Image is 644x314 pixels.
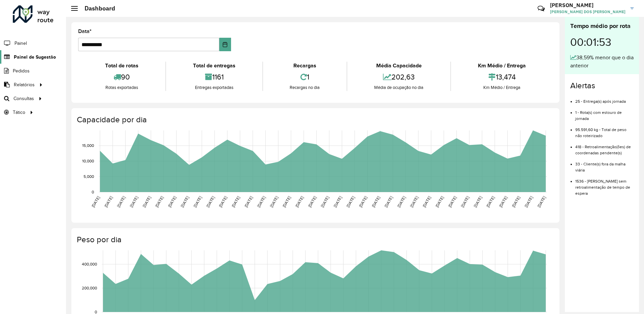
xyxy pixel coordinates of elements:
text: [DATE] [511,195,521,208]
h4: Capacidade por dia [77,115,553,125]
text: [DATE] [256,195,266,208]
span: Relatórios [14,81,35,88]
text: [DATE] [409,195,419,208]
li: 1536 - [PERSON_NAME] sem retroalimentação de tempo de espera [575,173,634,196]
text: [DATE] [205,195,215,208]
text: [DATE] [142,195,152,208]
a: Contato Rápido [534,1,548,16]
text: [DATE] [269,195,279,208]
div: 1 [265,70,345,84]
div: Km Médio / Entrega [453,84,551,91]
text: [DATE] [537,195,546,208]
text: [DATE] [346,195,355,208]
div: Total de entregas [168,62,261,70]
div: 90 [80,70,164,84]
div: Rotas exportadas [80,84,164,91]
text: [DATE] [447,195,457,208]
div: Média de ocupação no dia [349,84,449,91]
div: Média Capacidade [349,62,449,70]
text: [DATE] [218,195,228,208]
text: [DATE] [91,195,100,208]
span: Painel [14,40,27,47]
text: [DATE] [473,195,483,208]
div: Recargas [265,62,345,70]
text: [DATE] [485,195,495,208]
div: Entregas exportadas [168,84,261,91]
text: [DATE] [396,195,406,208]
text: 5,000 [84,174,94,179]
text: [DATE] [154,195,164,208]
text: [DATE] [422,195,431,208]
div: Recargas no dia [265,84,345,91]
div: 38,59% menor que o dia anterior [570,54,634,70]
text: [DATE] [282,195,291,208]
div: Tempo médio por rota [570,22,634,31]
li: 418 - Retroalimentação(ões) de coordenadas pendente(s) [575,139,634,156]
li: 25 - Entrega(s) após jornada [575,93,634,104]
text: [DATE] [307,195,317,208]
text: [DATE] [434,195,444,208]
text: [DATE] [116,195,126,208]
text: 400,000 [82,262,97,266]
li: 95.591,60 kg - Total de peso não roteirizado [575,122,634,139]
span: Tático [13,109,25,116]
text: [DATE] [320,195,330,208]
text: [DATE] [460,195,470,208]
text: [DATE] [371,195,381,208]
span: Consultas [13,95,34,102]
div: 00:01:53 [570,31,634,54]
h4: Peso por dia [77,235,553,245]
h2: Dashboard [78,5,115,12]
li: 1 - Rota(s) com estouro de jornada [575,104,634,122]
span: Painel de Sugestão [14,54,56,61]
text: [DATE] [231,195,240,208]
text: [DATE] [498,195,508,208]
h3: [PERSON_NAME] [550,2,625,8]
text: [DATE] [193,195,202,208]
div: 202,63 [349,70,449,84]
text: 0 [92,190,94,194]
button: Choose Date [219,38,231,51]
text: [DATE] [333,195,343,208]
text: [DATE] [384,195,393,208]
span: [PERSON_NAME] DOS [PERSON_NAME] [550,9,625,15]
text: [DATE] [129,195,139,208]
text: [DATE] [103,195,113,208]
text: [DATE] [358,195,368,208]
div: Km Médio / Entrega [453,62,551,70]
span: Pedidos [13,67,30,74]
text: [DATE] [180,195,190,208]
text: 15,000 [82,144,94,148]
text: [DATE] [167,195,177,208]
li: 33 - Cliente(s) fora da malha viária [575,156,634,173]
div: Total de rotas [80,62,164,70]
div: 1161 [168,70,261,84]
text: [DATE] [244,195,253,208]
label: Data [78,27,92,35]
text: [DATE] [524,195,534,208]
h4: Alertas [570,81,634,91]
text: [DATE] [294,195,304,208]
text: 0 [95,310,97,314]
div: 13,474 [453,70,551,84]
text: 200,000 [82,286,97,290]
text: 10,000 [82,159,94,163]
